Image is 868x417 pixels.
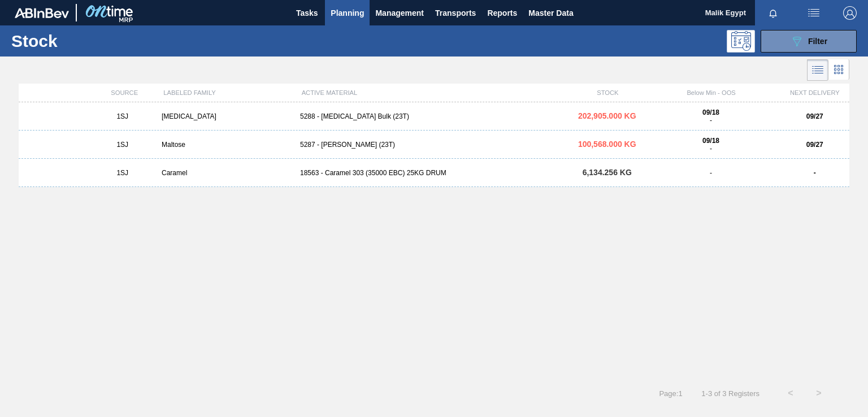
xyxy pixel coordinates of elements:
span: Master Data [528,6,573,20]
div: LABELED FAMILY [159,89,297,96]
div: Maltose [157,141,296,149]
div: STOCK [573,89,642,96]
span: Planning [331,6,364,20]
span: - [710,116,712,124]
span: 202,905.000 KG [578,111,636,120]
strong: 09/18 [702,108,719,116]
span: Tasks [294,6,319,20]
img: Logout [843,6,857,20]
div: 5287 - [PERSON_NAME] (23T) [296,141,572,149]
div: Card Vision [828,59,849,81]
span: - [710,145,712,153]
span: 1SJ [116,169,128,177]
div: [MEDICAL_DATA] [157,112,296,120]
div: List Vision [807,59,828,81]
span: 100,568.000 KG [578,140,636,149]
button: > [805,379,833,407]
button: Notifications [755,5,791,21]
div: ACTIVE MATERIAL [297,89,574,96]
span: Page : 1 [659,389,682,398]
img: userActions [807,6,821,20]
span: 1SJ [116,141,128,149]
div: 18563 - Caramel 303 (35000 EBC) 25KG DRUM [296,169,572,177]
div: 5288 - [MEDICAL_DATA] Bulk (23T) [296,112,572,120]
span: Filter [808,37,827,46]
span: 1SJ [116,112,128,120]
span: Transports [435,6,476,20]
span: 6,134.256 KG [583,168,632,177]
div: Below Min - OOS [642,89,780,96]
span: 1 - 3 of 3 Registers [700,389,759,398]
div: Programming: no user selected [727,30,755,53]
button: < [776,379,805,407]
h1: Stock [11,34,173,47]
strong: 09/18 [702,137,719,145]
div: SOURCE [90,89,159,96]
img: TNhmsLtSVTkK8tSr43FrP2fwEKptu5GPRR3wAAAABJRU5ErkJggg== [15,8,69,18]
strong: 09/27 [806,141,823,149]
strong: - [814,169,816,177]
span: Reports [487,6,517,20]
span: - [710,169,712,177]
div: NEXT DELIVERY [780,89,849,96]
span: Management [375,6,424,20]
div: Caramel [157,169,296,177]
strong: 09/27 [806,112,823,120]
button: Filter [761,30,857,53]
